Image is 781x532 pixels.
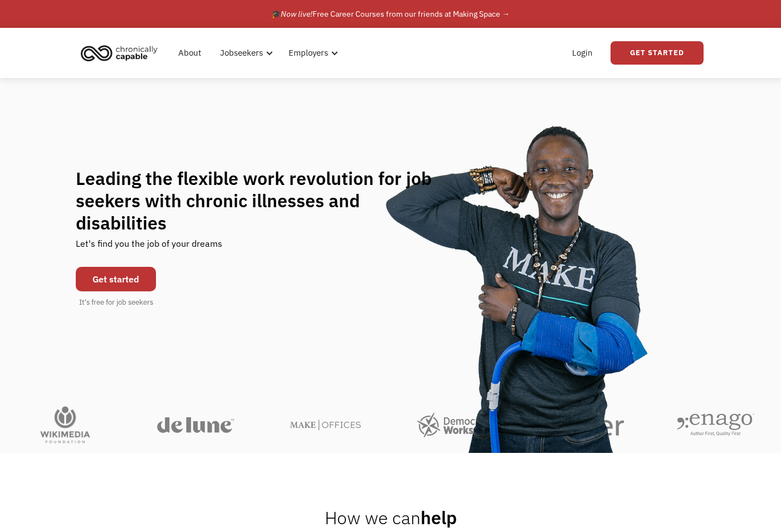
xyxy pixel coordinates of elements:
div: Jobseekers [213,35,276,71]
div: Employers [289,46,328,60]
h1: Leading the flexible work revolution for job seekers with chronic illnesses and disabilities [76,167,453,234]
img: Chronically Capable logo [77,41,161,65]
em: Now live! [281,9,313,19]
a: About [172,35,208,71]
div: Jobseekers [220,46,263,60]
a: home [77,41,166,65]
div: It's free for job seekers [79,297,153,308]
div: Employers [282,35,341,71]
div: Let's find you the job of your dreams [76,234,222,261]
a: Login [565,35,599,71]
h2: help [325,506,457,529]
div: 🎓 Free Career Courses from our friends at Making Space → [271,7,510,21]
a: Get started [76,267,156,291]
span: How we can [325,506,421,529]
a: Get Started [611,41,704,65]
